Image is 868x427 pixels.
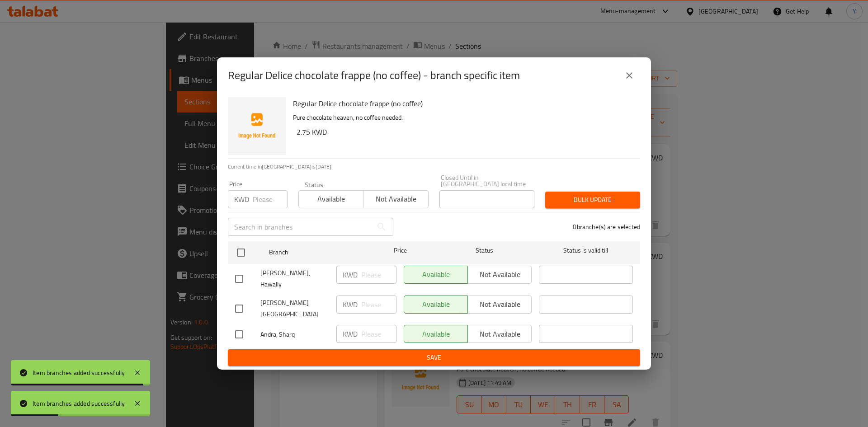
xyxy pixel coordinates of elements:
input: Please enter price [361,296,396,314]
p: 0 branche(s) are selected [573,222,640,231]
div: Item branches added successfully [33,368,125,378]
input: Search in branches [228,218,373,236]
p: KWD [343,269,358,280]
h6: Regular Delice chocolate frappe (no coffee) [293,97,633,110]
button: Not available [363,190,428,208]
p: Pure chocolate heaven, no coffee needed. [293,112,633,123]
span: Available [302,192,360,206]
p: KWD [343,299,358,310]
input: Please enter price [361,266,396,284]
p: KWD [343,328,358,339]
div: Item branches added successfully [33,399,125,408]
button: Save [228,349,640,366]
button: Bulk update [545,192,640,208]
span: [PERSON_NAME], Hawally [260,267,329,290]
span: Price [370,245,430,256]
h6: 2.75 KWD [297,126,633,138]
p: Current time in [GEOGRAPHIC_DATA] is [DATE] [228,163,640,171]
button: Available [298,190,363,208]
span: Not available [367,192,425,206]
h2: Regular Delice chocolate frappe (no coffee) - branch specific item [228,68,520,83]
span: Status is valid till [539,245,633,256]
img: Regular Delice chocolate frappe (no coffee) [228,97,286,155]
span: Andra, Sharq [260,329,329,340]
span: Status [438,245,532,256]
span: Bulk update [552,194,633,206]
span: [PERSON_NAME][GEOGRAPHIC_DATA] [260,297,329,320]
input: Please enter price [253,190,288,208]
input: Please enter price [361,325,396,343]
button: close [618,65,640,86]
span: Branch [269,247,363,258]
span: Save [235,352,633,363]
p: KWD [234,194,249,205]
